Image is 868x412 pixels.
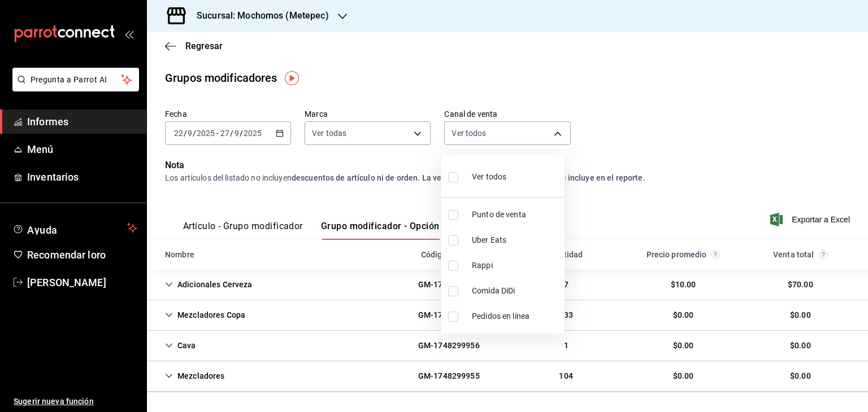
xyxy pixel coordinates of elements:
[472,286,515,295] font: Comida DiDi
[472,312,530,321] font: Pedidos en línea
[285,71,299,85] img: Marcador de información sobre herramientas
[472,210,526,219] font: Punto de venta
[472,172,506,181] font: Ver todos
[472,235,506,244] font: Uber Eats
[472,261,493,270] font: Rappi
